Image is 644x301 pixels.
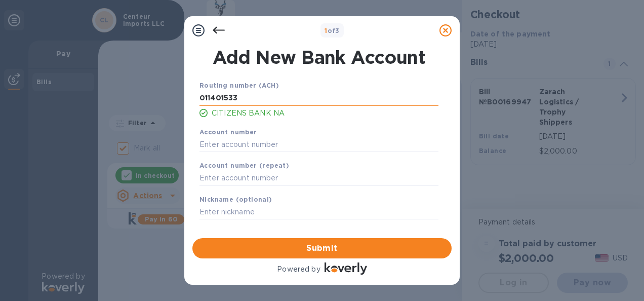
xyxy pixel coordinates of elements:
[199,205,438,220] input: Enter nickname
[325,27,340,34] b: of 3
[199,128,257,136] b: Account number
[199,162,289,169] b: Account number (repeat)
[212,108,438,119] p: CITIZENS BANK NA
[199,91,438,106] input: Enter routing number
[199,137,438,152] input: Enter account number
[200,242,444,254] span: Submit
[199,171,438,186] input: Enter account number
[199,196,272,203] b: Nickname (optional)
[325,262,367,275] img: Logo
[325,27,327,34] span: 1
[192,238,452,258] button: Submit
[277,264,320,275] p: Powered by
[193,47,445,68] h1: Add New Bank Account
[199,82,279,89] b: Routing number (ACH)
